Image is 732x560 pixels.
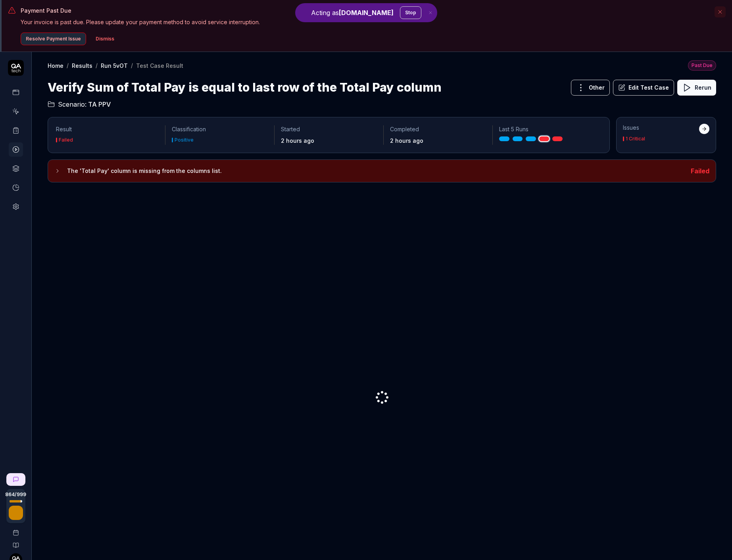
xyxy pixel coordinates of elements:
[613,80,674,96] button: Edit Test Case
[281,137,314,144] time: 2 hours ago
[3,536,28,548] a: Documentation
[390,125,486,133] p: Completed
[21,33,86,45] button: Resolve Payment Issue
[691,167,709,175] span: Failed
[281,125,377,133] p: Started
[136,61,183,69] div: Test Case Result
[59,138,73,142] div: Failed
[101,61,128,69] a: Run 5vOT
[72,61,92,69] a: Results
[390,137,423,144] time: 2 hours ago
[48,79,442,96] h1: Verify Sum of Total Pay is equal to last row of the Total Pay column
[96,61,98,69] div: /
[54,166,684,176] button: The 'Total Pay' column is missing from the columns list.
[131,61,133,69] div: /
[88,100,111,109] span: TA PPV
[626,136,645,141] div: 1 Critical
[67,166,684,176] h3: The 'Total Pay' column is missing from the columns list.
[571,80,610,96] button: Other
[3,523,28,536] a: Book a call with us
[5,492,26,497] span: 864 / 999
[56,100,86,109] span: Scenario:
[56,125,159,133] p: Result
[688,60,716,71] button: Past Due
[677,80,716,96] button: Rerun
[623,124,699,132] div: Issues
[21,18,710,26] p: Your invoice is past due. Please update your payment method to avoid service interruption.
[67,61,69,69] div: /
[48,61,63,69] a: Home
[21,6,710,15] h3: Payment Past Due
[6,473,25,486] a: New conversation
[175,138,194,142] div: Positive
[48,100,111,109] a: Scenario:TA PPV
[400,6,421,19] button: Stop
[172,125,268,133] p: Classification
[499,125,595,133] p: Last 5 Runs
[91,33,119,45] button: Dismiss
